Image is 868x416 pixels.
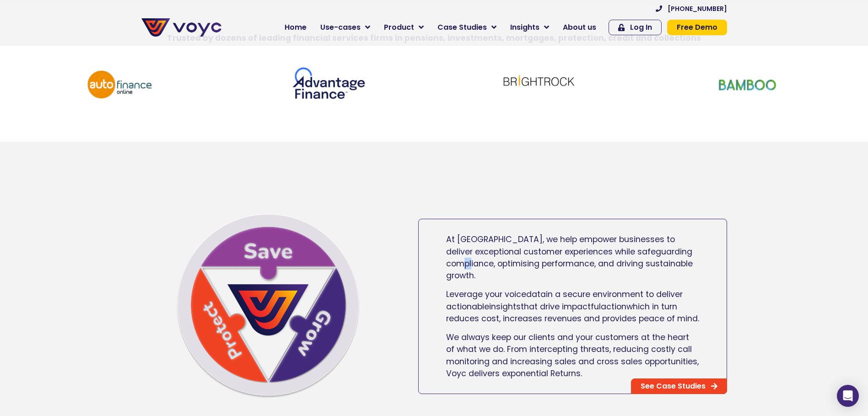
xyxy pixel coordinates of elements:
span: Leverage your voice [446,289,526,300]
img: brightrock-logo [500,65,578,97]
a: Free Demo [667,20,727,35]
span: See Case Studies [641,383,706,390]
span: Product [384,22,414,33]
span: Case Studies [437,22,487,33]
span: Job title [121,74,152,85]
a: Privacy Policy [189,190,232,200]
span: Use-cases [320,22,361,33]
span: Insights [510,22,539,33]
img: advantage [291,65,369,106]
span: [PHONE_NUMBER] [668,5,727,12]
span: We always keep our clients and your customers at the heart of what we do. From intercepting threa... [446,332,699,379]
img: BambooNewlogo [709,65,787,106]
span: Free Demo [677,24,717,31]
iframe: Customer reviews powered by Trustpilot [137,146,732,157]
span: Home [285,22,307,33]
span: Phone [121,37,144,47]
span: which in turn reduces cost, increases revenues and provides peace of mind. [446,301,699,324]
a: Log In [609,20,662,35]
span: At [GEOGRAPHIC_DATA], we help empower businesses to deliver exceptional customer experiences whil... [446,234,693,281]
a: See Case Studies [631,378,727,394]
a: About us [556,18,603,37]
span: Log In [630,24,652,31]
a: Case Studies [431,18,503,37]
a: Insights [503,18,556,37]
img: Auto finance online [82,65,160,106]
img: voyc-full-logo [141,18,221,37]
div: Open Intercom Messenger [837,385,859,407]
span: in a secure environment to deliver actionable [446,289,683,312]
span: that drive impactful [521,301,601,312]
a: Product [377,18,431,37]
a: Use-cases [313,18,377,37]
span: About us [563,22,596,33]
a: Home [278,18,313,37]
p: data insights action [446,288,699,324]
a: [PHONE_NUMBER] [656,5,727,12]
